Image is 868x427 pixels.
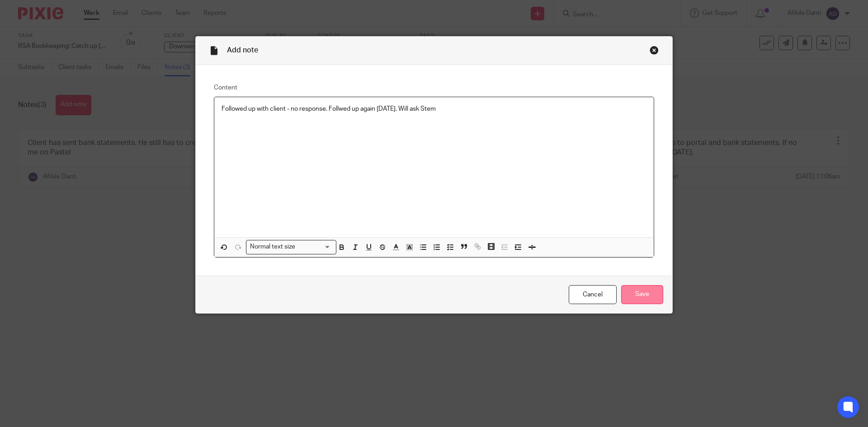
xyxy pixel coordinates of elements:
[569,285,617,305] a: Cancel
[621,285,663,305] input: Save
[248,242,297,252] span: Normal text size
[298,242,331,252] input: Search for option
[246,240,336,254] div: Search for option
[227,47,258,54] span: Add note
[650,46,659,55] div: Close this dialog window
[222,104,646,113] p: Followed up with client - no response. Follwed up again [DATE]. Will ask Stem
[214,83,654,92] label: Content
